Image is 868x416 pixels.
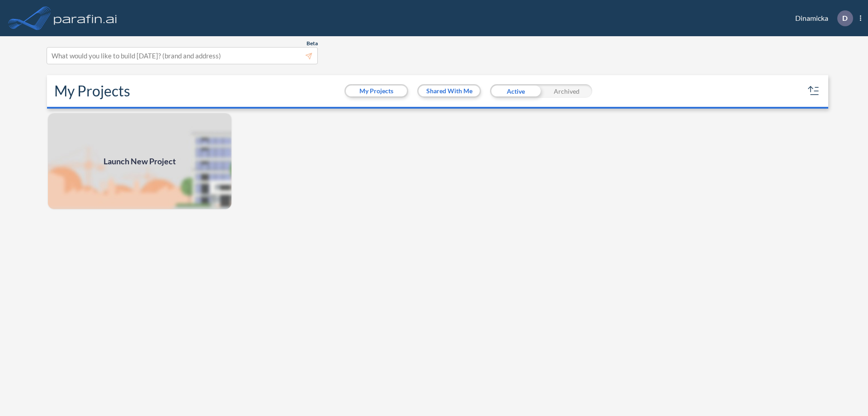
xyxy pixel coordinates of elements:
[54,82,130,100] h2: My Projects
[782,10,861,26] div: Dinamicka
[807,84,821,98] button: sort
[47,112,232,210] a: Launch New Project
[307,40,318,47] span: Beta
[541,84,592,98] div: Archived
[346,86,407,96] button: My Projects
[47,112,232,210] img: add
[52,9,119,27] img: logo
[842,14,848,22] p: D
[419,86,480,96] button: Shared With Me
[490,84,541,98] div: Active
[104,155,176,167] span: Launch New Project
